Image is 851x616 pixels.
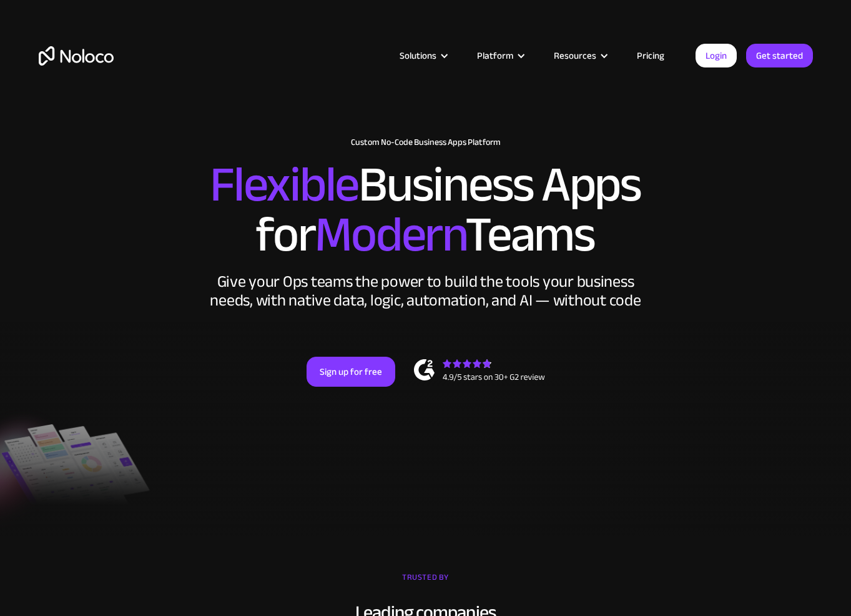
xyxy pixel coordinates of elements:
[477,47,513,64] div: Platform
[307,357,395,387] a: Sign up for free
[696,44,737,67] a: Login
[39,46,114,66] a: home
[621,47,680,64] a: Pricing
[207,272,644,310] div: Give your Ops teams the power to build the tools your business needs, with native data, logic, au...
[538,47,621,64] div: Resources
[554,47,596,64] div: Resources
[461,47,538,64] div: Platform
[315,188,465,281] span: Modern
[746,44,813,67] a: Get started
[384,47,461,64] div: Solutions
[400,47,436,64] div: Solutions
[39,160,813,260] h2: Business Apps for Teams
[39,137,813,147] h1: Custom No-Code Business Apps Platform
[210,138,358,231] span: Flexible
